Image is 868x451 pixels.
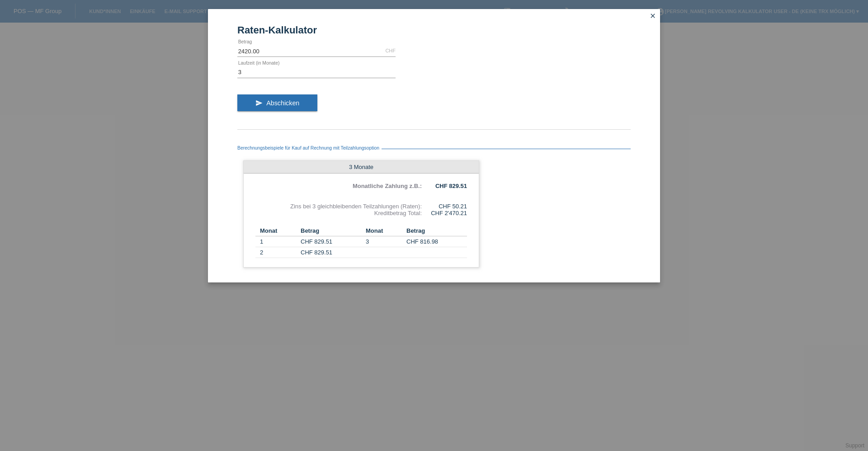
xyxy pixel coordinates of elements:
th: Monat [255,225,301,236]
div: 3 Monate [244,161,479,174]
a: close [647,11,659,22]
b: CHF 829.51 [435,183,467,189]
span: Berechnungsbeispiele für Kauf auf Rechnung mit Teilzahlungsoption [237,146,382,150]
td: CHF 816.98 [406,236,467,247]
div: CHF [385,48,396,53]
td: CHF 829.51 [301,247,361,258]
div: CHF 2'470.21 [422,210,467,216]
div: CHF 50.21 [422,203,467,210]
i: close [649,12,656,19]
span: Abschicken [266,99,299,107]
button: send Abschicken [237,94,317,112]
th: Betrag [406,225,467,236]
td: CHF 829.51 [301,236,361,247]
div: Zins bei 3 gleichbleibenden Teilzahlungen (Raten): [255,203,422,210]
td: 2 [255,247,301,258]
th: Monat [361,225,406,236]
th: Betrag [301,225,361,236]
div: Kreditbetrag Total: [255,210,422,216]
h1: Raten-Kalkulator [237,24,631,36]
td: 1 [255,236,301,247]
b: Monatliche Zahlung z.B.: [353,183,422,189]
td: 3 [361,236,406,247]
